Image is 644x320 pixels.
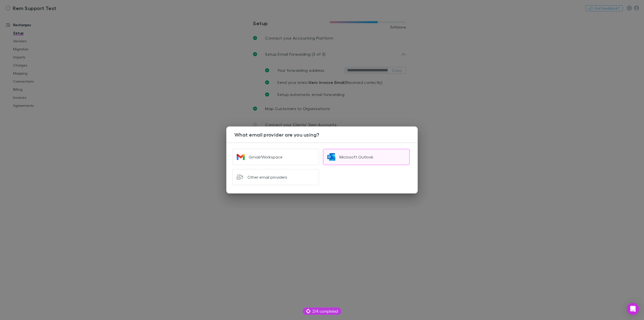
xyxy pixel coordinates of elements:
[232,149,319,165] button: Gmail/Workspace
[323,149,410,165] button: Microsoft Outlook
[234,132,418,138] h3: What email provider are you using?
[627,303,639,315] div: Open Intercom Messenger
[237,153,245,161] img: Gmail/Workspace's Logo
[232,169,319,185] button: Other email providers
[247,175,287,180] div: Other email providers
[249,154,282,159] div: Gmail/Workspace
[327,153,335,161] img: Microsoft Outlook's Logo
[339,154,373,159] div: Microsoft Outlook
